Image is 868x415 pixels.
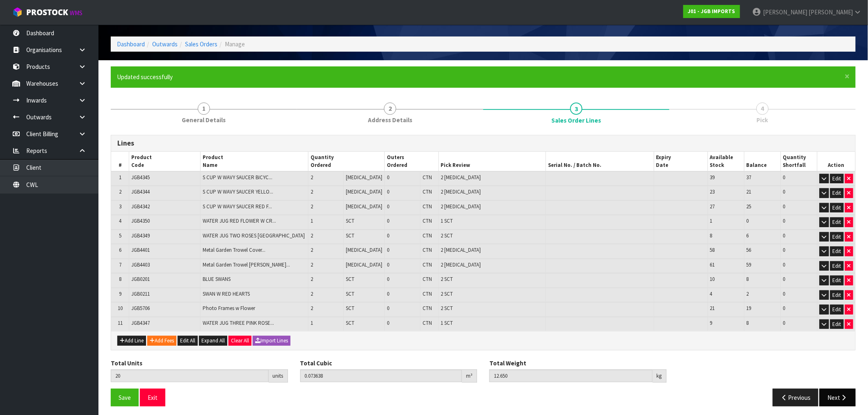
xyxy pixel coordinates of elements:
[311,305,313,312] span: 2
[131,174,150,181] span: JGB4345
[783,188,786,195] span: 0
[747,261,752,268] span: 59
[131,305,150,312] span: JGB5706
[119,217,121,224] span: 4
[830,305,844,315] button: Edit
[710,188,715,195] span: 23
[152,40,178,48] a: Outwards
[131,276,150,283] span: JGB0201
[441,188,481,195] span: 2 [MEDICAL_DATA]
[423,276,432,283] span: CTN
[111,359,142,367] label: Total Units
[710,203,715,210] span: 27
[346,232,354,239] span: SCT
[387,290,389,297] span: 0
[12,7,23,17] img: cube-alt.png
[710,246,715,253] span: 58
[387,188,389,195] span: 0
[744,152,781,171] th: Balance
[441,174,481,181] span: 2 [MEDICAL_DATA]
[489,359,526,367] label: Total Weight
[830,246,844,256] button: Edit
[653,369,667,383] div: kg
[131,203,150,210] span: JGB4342
[710,276,715,283] span: 10
[570,103,582,115] span: 3
[178,336,198,346] button: Edit All
[654,152,708,171] th: Expiry Date
[830,174,844,184] button: Edit
[131,232,150,239] span: JGB4349
[423,290,432,297] span: CTN
[117,40,145,48] a: Dashboard
[70,9,82,17] small: WMS
[817,152,855,171] th: Action
[783,276,786,283] span: 0
[773,389,819,406] button: Previous
[253,336,290,346] button: Import Lines
[131,217,150,224] span: JGB4350
[311,276,313,283] span: 2
[387,246,389,253] span: 0
[308,152,385,171] th: Quantity Ordered
[747,217,749,224] span: 0
[185,40,217,48] a: Sales Orders
[783,232,786,239] span: 0
[423,246,432,253] span: CTN
[182,116,226,124] span: General Details
[820,389,856,406] button: Next
[129,152,201,171] th: Product Code
[830,276,844,285] button: Edit
[830,232,844,242] button: Edit
[119,246,121,253] span: 6
[311,203,313,210] span: 2
[441,261,481,268] span: 2 [MEDICAL_DATA]
[747,232,749,239] span: 6
[423,232,432,239] span: CTN
[387,203,389,210] span: 0
[203,319,274,326] span: WATER JUG THREE PINK ROSE...
[203,203,272,210] span: S CUP W WAVY SAUCER RED F...
[830,217,844,227] button: Edit
[131,188,150,195] span: JGB4344
[311,261,313,268] span: 2
[203,188,273,195] span: S CUP W WAVY SAUCER YELLO...
[131,261,150,268] span: JGB4403
[845,71,850,82] span: ×
[111,369,269,382] input: Total Units
[131,246,150,253] span: JGB4401
[346,246,382,253] span: [MEDICAL_DATA]
[346,319,354,326] span: SCT
[423,305,432,312] span: CTN
[300,359,332,367] label: Total Cubic
[387,261,389,268] span: 0
[131,290,150,297] span: JGB0211
[140,389,165,406] button: Exit
[710,290,713,297] span: 4
[387,319,389,326] span: 0
[131,319,150,326] span: JGB4347
[225,40,245,48] span: Manage
[710,305,715,312] span: 21
[203,217,276,224] span: WATER JUG RED FLOWER W CR...
[311,188,313,195] span: 2
[747,188,752,195] span: 21
[111,389,139,406] button: Save
[311,217,313,224] span: 1
[710,319,713,326] span: 9
[441,217,453,224] span: 1 SCT
[387,174,389,181] span: 0
[747,203,752,210] span: 25
[423,188,432,195] span: CTN
[688,8,736,15] strong: J01 - JGB IMPORTS
[117,336,146,346] button: Add Line
[118,305,123,312] span: 10
[199,336,227,346] button: Expand All
[489,369,653,382] input: Total Weight
[783,174,786,181] span: 0
[119,188,121,195] span: 2
[747,305,752,312] span: 19
[311,174,313,181] span: 2
[118,319,123,326] span: 11
[830,188,844,198] button: Edit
